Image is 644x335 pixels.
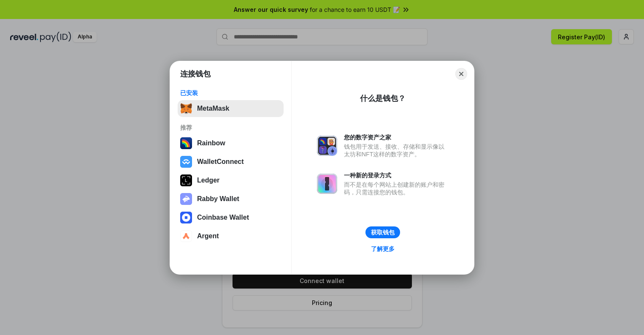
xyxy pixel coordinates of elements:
a: 了解更多 [366,243,400,254]
img: svg+xml,%3Csvg%20width%3D%2228%22%20height%3D%2228%22%20viewBox%3D%220%200%2028%2028%22%20fill%3D... [180,230,192,242]
img: svg+xml,%3Csvg%20width%3D%2228%22%20height%3D%2228%22%20viewBox%3D%220%200%2028%2028%22%20fill%3D... [180,156,192,168]
button: Rainbow [178,135,284,152]
img: svg+xml,%3Csvg%20width%3D%2228%22%20height%3D%2228%22%20viewBox%3D%220%200%2028%2028%22%20fill%3D... [180,212,192,223]
img: svg+xml,%3Csvg%20xmlns%3D%22http%3A%2F%2Fwww.w3.org%2F2000%2Fsvg%22%20width%3D%2228%22%20height%3... [180,174,192,186]
div: Rabby Wallet [197,195,239,203]
div: 而不是在每个网站上创建新的账户和密码，只需连接您的钱包。 [344,181,449,196]
button: Ledger [178,172,284,189]
div: 了解更多 [371,245,395,253]
div: 推荐 [180,124,281,131]
button: 获取钱包 [365,226,400,238]
div: Argent [197,232,219,240]
div: 已安装 [180,89,281,97]
img: svg+xml,%3Csvg%20xmlns%3D%22http%3A%2F%2Fwww.w3.org%2F2000%2Fsvg%22%20fill%3D%22none%22%20viewBox... [317,174,337,194]
div: 一种新的登录方式 [344,172,449,179]
div: WalletConnect [197,158,244,166]
img: svg+xml,%3Csvg%20xmlns%3D%22http%3A%2F%2Fwww.w3.org%2F2000%2Fsvg%22%20fill%3D%22none%22%20viewBox... [180,193,192,205]
button: Close [455,68,467,80]
h1: 连接钱包 [180,69,211,79]
button: Rabby Wallet [178,191,284,207]
button: WalletConnect [178,153,284,170]
button: MetaMask [178,100,284,117]
div: 获取钱包 [371,229,395,236]
img: svg+xml,%3Csvg%20width%3D%22120%22%20height%3D%22120%22%20viewBox%3D%220%200%20120%20120%22%20fil... [180,137,192,149]
div: 什么是钱包？ [360,93,406,103]
img: svg+xml,%3Csvg%20xmlns%3D%22http%3A%2F%2Fwww.w3.org%2F2000%2Fsvg%22%20fill%3D%22none%22%20viewBox... [317,136,337,156]
div: Ledger [197,177,219,184]
div: 您的数字资产之家 [344,133,449,141]
div: 钱包用于发送、接收、存储和显示像以太坊和NFT这样的数字资产。 [344,143,449,158]
button: Coinbase Wallet [178,209,284,226]
button: Argent [178,228,284,245]
img: svg+xml,%3Csvg%20fill%3D%22none%22%20height%3D%2233%22%20viewBox%3D%220%200%2035%2033%22%20width%... [180,103,192,114]
div: Coinbase Wallet [197,214,249,221]
div: Rainbow [197,139,225,147]
div: MetaMask [197,105,229,112]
